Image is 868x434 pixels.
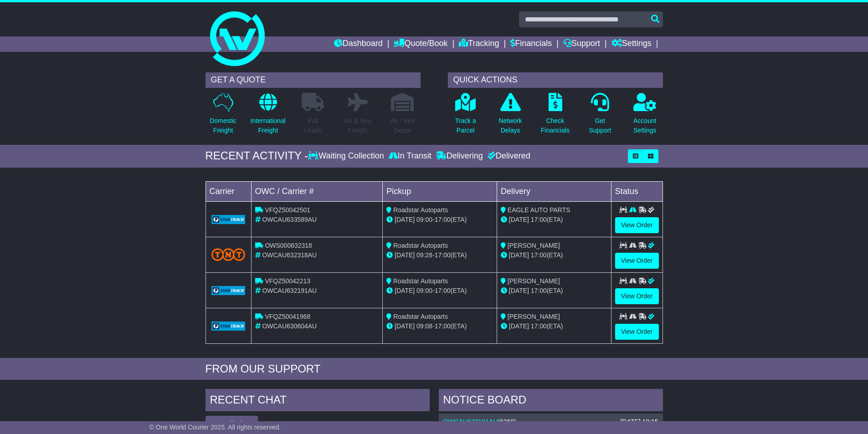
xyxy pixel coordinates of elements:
[620,418,658,426] div: [DATE] 18:15
[393,313,448,320] span: Roadstar Autoparts
[443,418,498,425] a: OWCAU632191AU
[615,288,659,304] a: View Order
[211,248,246,260] img: TNT_Domestic.png
[395,322,415,330] span: [DATE]
[262,322,317,330] span: OWCAU630604AU
[209,92,236,140] a: DomesticFreight
[394,36,447,52] a: Quote/Book
[541,116,570,135] p: Check Financials
[386,322,493,331] div: - (ETA)
[500,418,514,425] span: 6260
[615,253,659,269] a: View Order
[501,215,607,225] div: (ETA)
[633,92,657,140] a: AccountSettings
[210,116,236,135] p: Domestic Freight
[615,324,659,340] a: View Order
[416,216,432,223] span: 09:00
[435,216,451,223] span: 17:00
[334,36,383,52] a: Dashboard
[393,206,448,214] span: Roadstar Autoparts
[563,36,600,52] a: Support
[448,72,663,88] div: QUICK ACTIONS
[435,322,451,330] span: 17:00
[262,216,317,223] span: OWCAU633589AU
[435,287,451,294] span: 17:00
[416,322,432,330] span: 09:08
[211,322,246,331] img: GetCarrierServiceLogo
[455,116,476,135] p: Track a Parcel
[531,322,547,330] span: 17:00
[485,151,530,161] div: Delivered
[250,92,286,140] a: InternationalFreight
[416,287,432,294] span: 09:00
[205,72,421,88] div: GET A QUOTE
[205,416,258,432] button: View All Chats
[386,151,434,161] div: In Transit
[265,277,310,285] span: VFQZ50042213
[149,424,281,431] span: © One World Courier 2025. All rights reserved.
[531,216,547,223] span: 17:00
[510,36,552,52] a: Financials
[540,92,570,140] a: CheckFinancials
[383,181,497,201] td: Pickup
[262,251,317,259] span: OWCAU632318AU
[508,277,560,285] span: [PERSON_NAME]
[459,36,499,52] a: Tracking
[211,286,246,295] img: GetCarrierServiceLogo
[615,217,659,233] a: View Order
[501,250,607,260] div: (ETA)
[308,151,386,161] div: Waiting Collection
[588,92,611,140] a: GetSupport
[633,116,657,135] p: Account Settings
[205,389,430,414] div: RECENT CHAT
[498,116,522,135] p: Network Delays
[262,287,317,294] span: OWCAU632191AU
[497,181,611,201] td: Delivery
[531,251,547,259] span: 17:00
[611,36,652,52] a: Settings
[211,215,246,224] img: GetCarrierServiceLogo
[589,116,611,135] p: Get Support
[434,151,485,161] div: Delivering
[395,216,415,223] span: [DATE]
[508,206,570,214] span: EAGLE AUTO PARTS
[390,116,415,135] p: Air / Sea Depot
[265,313,310,320] span: VFQZ50041968
[265,206,310,214] span: VFQZ50042501
[205,181,251,201] td: Carrier
[251,116,286,135] p: International Freight
[443,418,658,426] div: ( )
[393,277,448,285] span: Roadstar Autoparts
[509,251,529,259] span: [DATE]
[531,287,547,294] span: 17:00
[395,251,415,259] span: [DATE]
[509,322,529,330] span: [DATE]
[498,92,522,140] a: NetworkDelays
[611,181,663,201] td: Status
[251,181,383,201] td: OWC / Carrier #
[265,242,312,249] span: OWS000632318
[344,116,371,135] p: Air & Sea Freight
[386,215,493,225] div: - (ETA)
[416,251,432,259] span: 09:28
[205,149,308,163] div: RECENT ACTIVITY -
[508,313,560,320] span: [PERSON_NAME]
[508,242,560,249] span: [PERSON_NAME]
[386,250,493,260] div: - (ETA)
[386,286,493,296] div: - (ETA)
[439,389,663,414] div: NOTICE BOARD
[501,286,607,296] div: (ETA)
[205,363,663,376] div: FROM OUR SUPPORT
[455,92,477,140] a: Track aParcel
[509,287,529,294] span: [DATE]
[302,116,324,135] p: Full Loads
[393,242,448,249] span: Roadstar Autoparts
[509,216,529,223] span: [DATE]
[435,251,451,259] span: 17:00
[501,322,607,331] div: (ETA)
[395,287,415,294] span: [DATE]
